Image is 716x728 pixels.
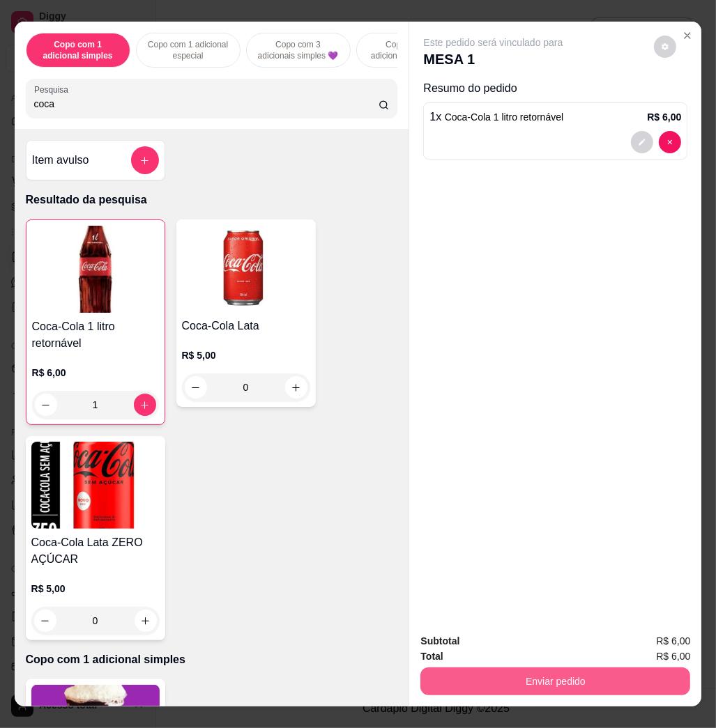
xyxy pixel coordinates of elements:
[285,376,307,398] button: increase-product-quantity
[34,610,56,632] button: decrease-product-quantity
[26,651,398,668] p: Copo com 1 adicional simples
[148,39,229,61] p: Copo com 1 adicional especial
[420,667,690,695] button: Enviar pedido
[654,36,676,58] button: decrease-product-quantity
[31,582,160,596] p: R$ 5,00
[131,146,159,174] button: add-separate-item
[182,225,310,312] img: product-image
[368,39,449,61] p: Copo com 2 adicionais simples e 1 especial💜
[134,394,156,416] button: increase-product-quantity
[656,649,690,664] span: R$ 6,00
[26,192,398,208] p: Resultado da pesquisa
[420,651,443,662] strong: Total
[32,366,159,380] p: R$ 6,00
[423,49,563,69] p: MESA 1
[631,131,653,153] button: decrease-product-quantity
[182,348,310,362] p: R$ 5,00
[34,97,379,111] input: Pesquisa
[423,80,687,97] p: Resumo do pedido
[647,110,681,124] p: R$ 6,00
[258,39,339,61] p: Copo com 3 adicionais simples 💜
[423,36,563,49] p: Este pedido será vinculado para
[420,635,459,646] strong: Subtotal
[182,318,310,334] h4: Coca-Cola Lata
[659,131,681,153] button: decrease-product-quantity
[445,111,563,123] span: Coca-Cola 1 litro retornável
[38,39,119,61] p: Copo com 1 adicional simples
[32,318,159,352] h4: Coca-Cola 1 litro retornável
[35,394,57,416] button: decrease-product-quantity
[31,534,160,568] h4: Coca-Cola Lata ZERO AÇÚCAR
[32,226,159,313] img: product-image
[34,84,73,95] label: Pesquisa
[185,376,207,398] button: decrease-product-quantity
[31,442,160,529] img: product-image
[135,610,157,632] button: increase-product-quantity
[656,633,690,649] span: R$ 6,00
[32,152,89,169] h4: Item avulso
[676,24,699,47] button: Close
[429,109,563,125] p: 1 x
